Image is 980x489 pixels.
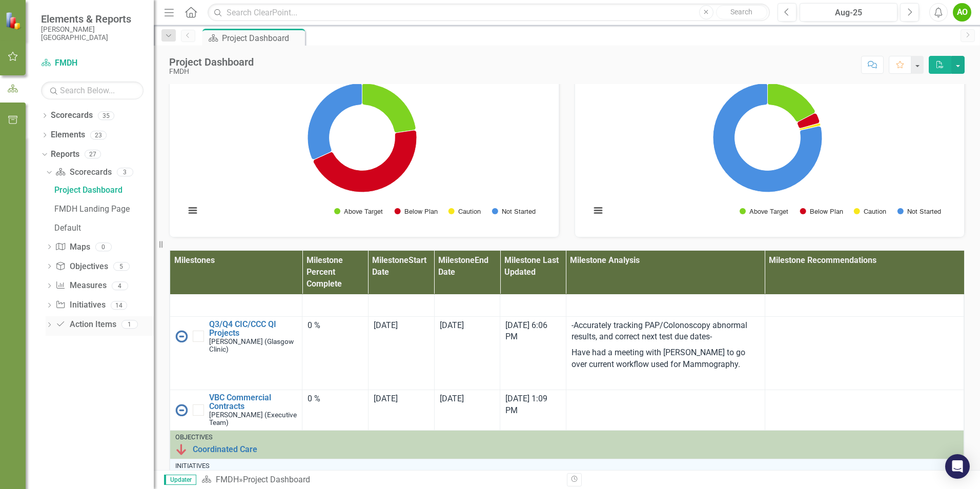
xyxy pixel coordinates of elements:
[799,124,820,131] path: Caution, 1.
[374,320,398,330] span: [DATE]
[571,345,760,373] p: Have had a meeting with [PERSON_NAME] to go over current workflow used for Mammography.
[193,445,958,454] a: Coordinated Care
[175,462,958,470] div: Initiatives
[216,475,239,484] a: FMDH
[209,320,297,338] a: Q3/Q4 CIC/CCC QI Projects
[243,475,310,484] div: Project Dashboard
[945,454,970,479] div: Open Intercom Messenger
[164,475,196,485] span: Updater
[374,394,398,403] span: [DATE]
[175,443,188,456] img: Below Plan
[95,242,112,251] div: 0
[55,280,106,292] a: Measures
[208,4,770,22] input: Search ClearPoint...
[492,208,535,215] button: Show Not Started
[175,404,188,416] img: No Information
[55,167,111,178] a: Scorecards
[111,301,127,310] div: 14
[113,262,130,271] div: 5
[54,223,154,233] div: Default
[121,320,138,329] div: 1
[169,68,254,75] div: FMDH
[585,73,950,227] svg: Interactive chart
[566,316,765,390] td: Double-Click to Edit
[175,330,188,342] img: No Information
[302,316,369,390] td: Double-Click to Edit
[209,411,297,426] small: [PERSON_NAME] (Executive Team)
[730,8,752,16] span: Search
[52,201,154,217] a: FMDH Landing Page
[4,11,24,30] img: ClearPoint Strategy
[313,151,333,160] path: Caution, 0.
[41,25,144,42] small: [PERSON_NAME][GEOGRAPHIC_DATA]
[740,208,788,215] button: Show Above Target
[170,316,302,390] td: Double-Click to Edit Right Click for Context Menu
[362,83,416,133] path: Above Target, 5.
[55,319,116,331] a: Action Items
[713,83,822,192] path: Not Started, 95.
[55,241,90,253] a: Maps
[51,129,85,141] a: Elements
[308,393,363,405] div: 0 %
[505,393,561,417] div: [DATE] 1:09 PM
[52,182,154,198] a: Project Dashboard
[591,203,605,218] button: View chart menu, Chart
[90,131,107,139] div: 23
[170,430,964,459] td: Double-Click to Edit Right Click for Context Menu
[51,110,93,121] a: Scorecards
[51,149,79,160] a: Reports
[716,5,767,19] button: Search
[854,208,886,215] button: Show Caution
[169,56,254,68] div: Project Dashboard
[448,208,481,215] button: Show Caution
[395,208,437,215] button: Show Below Plan
[209,393,297,411] a: VBC Commercial Contracts
[566,390,765,430] td: Double-Click to Edit
[186,203,200,218] button: View chart menu, Chart
[52,220,154,236] a: Default
[585,73,954,227] div: Chart. Highcharts interactive chart.
[302,390,369,430] td: Double-Click to Edit
[54,205,154,214] div: FMDH Landing Page
[41,81,144,99] input: Search Below...
[334,208,383,215] button: Show Above Target
[41,13,144,25] span: Elements & Reports
[313,130,417,192] path: Below Plan, 10.
[953,3,971,22] button: AO
[55,299,105,311] a: Initiatives
[308,320,363,332] div: 0 %
[180,73,548,227] div: Chart. Highcharts interactive chart.
[54,186,154,195] div: Project Dashboard
[803,7,894,19] div: Aug-25
[897,208,941,215] button: Show Not Started
[800,3,897,22] button: Aug-25
[112,281,128,290] div: 4
[209,338,297,353] small: [PERSON_NAME] (Glasgow Clinic)
[222,32,302,45] div: Project Dashboard
[55,261,108,273] a: Objectives
[765,390,964,430] td: Double-Click to Edit
[201,474,559,486] div: »
[117,168,133,177] div: 3
[180,73,544,227] svg: Interactive chart
[170,390,302,430] td: Double-Click to Edit Right Click for Context Menu
[800,208,843,215] button: Show Below Plan
[765,316,964,390] td: Double-Click to Edit
[440,320,464,330] span: [DATE]
[175,434,958,441] div: Objectives
[440,394,464,403] span: [DATE]
[505,320,561,343] div: [DATE] 6:06 PM
[85,150,101,159] div: 27
[41,57,144,69] a: FMDH
[571,320,760,345] p: -Accurately tracking PAP/Colonoscopy abnormal results, and correct next test due dates-
[767,83,815,121] path: Above Target, 21.
[98,111,114,120] div: 35
[798,113,820,128] path: Below Plan, 4.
